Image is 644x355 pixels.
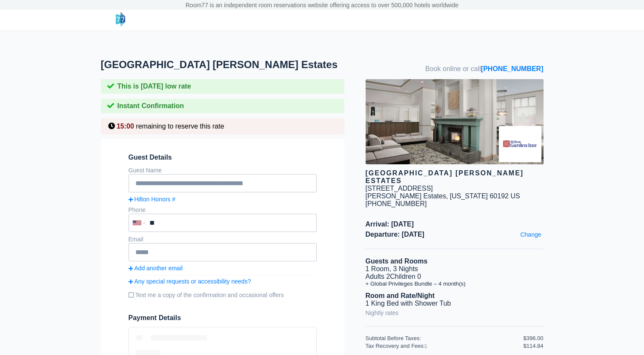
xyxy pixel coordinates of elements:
span: Book online or call [425,65,543,73]
span: US [510,192,520,200]
label: Guest Name [129,167,162,174]
b: Guests and Rooms [366,258,428,265]
a: Hilton Honors # [129,196,317,203]
img: logo-header-small.png [116,12,125,27]
li: Adults 2 [366,273,544,281]
img: hotel image [366,79,544,164]
div: [PHONE_NUMBER] [366,200,544,208]
h1: [GEOGRAPHIC_DATA] [PERSON_NAME] Estates [101,59,366,71]
li: + Global Privileges Bundle – 4 month(s) [366,281,544,287]
label: Text me a copy of the confirmation and occasional offers [129,288,317,302]
span: Departure: [DATE] [366,231,544,238]
div: $114.84 [524,343,544,349]
a: [PHONE_NUMBER] [481,65,544,72]
li: 1 Room, 3 Nights [366,265,544,273]
div: Subtotal Before Taxes: [366,335,524,341]
span: 60192 [489,192,509,200]
span: 15:00 [117,123,134,130]
div: [STREET_ADDRESS] [366,185,433,192]
a: Change [518,229,543,240]
span: Children 0 [390,273,421,280]
span: Guest Details [129,154,317,161]
b: Room and Rate/Night [366,292,435,299]
label: Email [129,236,143,243]
img: Brand logo for Hilton Garden Inn Hoffman Estates [499,126,541,162]
li: 1 King Bed with Shower Tub [366,300,544,307]
a: Add another email [129,265,317,272]
div: United States: +1 [129,215,147,231]
div: Tax Recovery and Fees: [366,343,524,349]
div: Instant Confirmation [101,99,344,113]
span: Arrival: [DATE] [366,220,544,228]
span: [US_STATE] [450,192,488,200]
span: Payment Details [129,314,181,321]
div: [GEOGRAPHIC_DATA] [PERSON_NAME] Estates [366,169,544,185]
label: Phone [129,206,146,213]
div: $396.00 [524,335,544,341]
div: This is [DATE] low rate [101,79,344,94]
a: Any special requests or accessibility needs? [129,278,317,285]
span: [PERSON_NAME] Estates, [366,192,448,200]
a: Nightly rates [366,307,399,318]
span: remaining to reserve this rate [136,123,224,130]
